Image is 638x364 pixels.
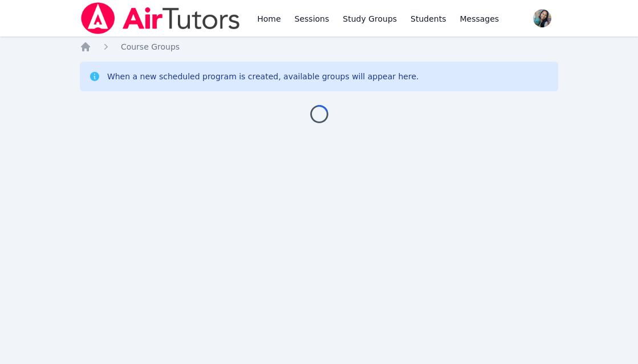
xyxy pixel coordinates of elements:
nav: Breadcrumb [80,41,558,52]
img: Air Tutors [80,2,241,34]
a: Course Groups [121,41,180,52]
div: When a new scheduled program is created, available groups will appear here. [107,71,419,82]
span: Course Groups [121,42,180,51]
span: Messages [460,13,499,25]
